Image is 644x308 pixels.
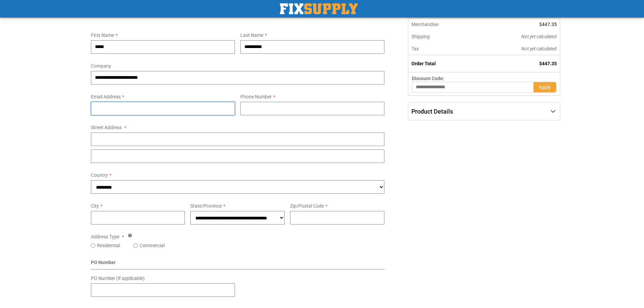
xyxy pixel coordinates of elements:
[91,172,108,178] span: Country
[91,234,119,239] span: Address Type
[411,108,453,115] span: Product Details
[240,94,272,99] span: Phone Number
[533,82,556,93] button: Apply
[408,18,476,30] th: Merchandise
[91,276,145,281] span: PO Number (if applicable)
[411,61,436,66] strong: Order Total
[280,3,358,14] img: Fix Industrial Supply
[539,61,557,66] span: $447.35
[91,125,122,130] span: Street Address
[91,259,385,269] div: PO Number
[539,22,557,27] span: $447.35
[91,63,111,69] span: Company
[411,34,430,39] span: Shipping
[91,94,121,99] span: Email Address
[97,242,120,249] label: Residential
[91,32,114,38] span: First Name
[190,203,222,209] span: State/Province
[240,32,263,38] span: Last Name
[412,76,444,81] span: Discount Code:
[521,46,557,51] span: Not yet calculated
[280,3,358,14] a: store logo
[408,43,476,55] th: Tax
[91,203,99,209] span: City
[290,203,324,209] span: Zip/Postal Code
[539,85,551,90] span: Apply
[521,34,557,39] span: Not yet calculated
[140,242,165,249] label: Commercial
